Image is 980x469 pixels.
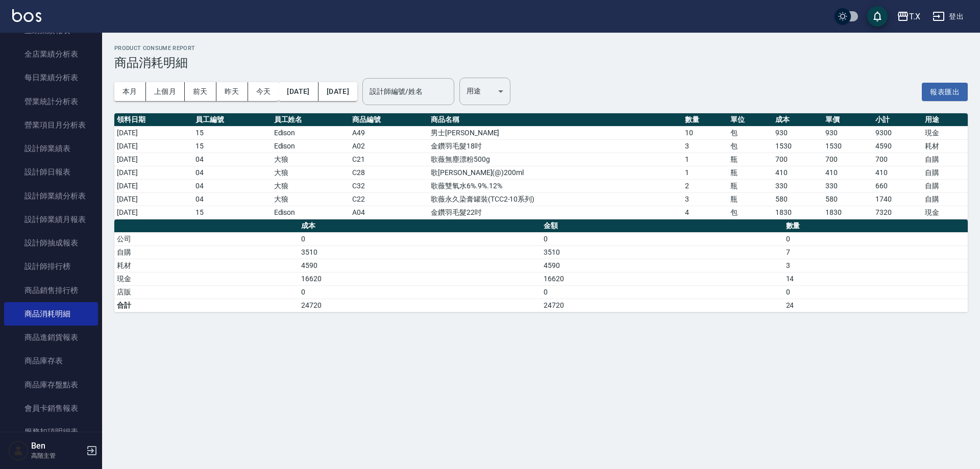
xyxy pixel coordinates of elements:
button: 前天 [185,82,216,101]
td: 15 [193,139,272,153]
a: 設計師業績月報表 [4,208,98,231]
a: 設計師抽成報表 [4,231,98,255]
td: [DATE] [114,166,193,179]
td: 9300 [873,126,923,139]
td: 0 [299,285,541,299]
th: 員工姓名 [272,113,350,127]
th: 數量 [682,113,728,127]
td: 580 [773,192,823,206]
a: 營業項目月分析表 [4,113,98,137]
td: 04 [193,153,272,166]
td: 14 [783,272,968,285]
button: 今天 [248,82,279,101]
td: 店販 [114,285,299,299]
td: 1 [682,166,728,179]
td: 930 [773,126,823,139]
td: 1530 [823,139,873,153]
button: 登出 [928,7,968,26]
td: 大狼 [272,166,350,179]
td: 1830 [823,206,873,219]
td: 04 [193,179,272,192]
td: [DATE] [114,126,193,139]
td: 04 [193,192,272,206]
td: 04 [193,166,272,179]
td: 包 [728,126,773,139]
th: 商品名稱 [428,113,682,127]
td: 1530 [773,139,823,153]
th: 單價 [823,113,873,127]
h3: 商品消耗明細 [114,56,968,70]
a: 全店業績分析表 [4,42,98,66]
h2: Product Consume Report [114,45,968,52]
table: a dense table [114,219,968,312]
td: 700 [873,153,923,166]
td: 0 [783,232,968,245]
td: 4 [682,206,728,219]
button: 報表匯出 [922,83,968,102]
td: 歌[PERSON_NAME](@)200ml [428,166,682,179]
td: 瓶 [728,179,773,192]
button: 上個月 [146,82,185,101]
td: 0 [541,285,783,299]
td: [DATE] [114,139,193,153]
th: 單位 [728,113,773,127]
td: 700 [773,153,823,166]
td: 包 [728,139,773,153]
td: 16620 [299,272,541,285]
td: 男士[PERSON_NAME] [428,126,682,139]
td: 自購 [922,153,968,166]
td: [DATE] [114,206,193,219]
td: 930 [823,126,873,139]
td: 瓶 [728,166,773,179]
td: 410 [873,166,923,179]
td: 7 [783,245,968,259]
button: 本月 [114,82,146,101]
td: 660 [873,179,923,192]
td: 1740 [873,192,923,206]
td: A49 [350,126,428,139]
td: 合計 [114,299,299,312]
img: Person [8,440,29,461]
td: 金鑽羽毛髮18吋 [428,139,682,153]
td: C22 [350,192,428,206]
td: 現金 [922,206,968,219]
td: 330 [773,179,823,192]
th: 員工編號 [193,113,272,127]
td: 瓶 [728,153,773,166]
a: 報表匯出 [922,86,968,96]
td: C32 [350,179,428,192]
td: 4590 [541,259,783,272]
td: Edison [272,206,350,219]
td: 15 [193,126,272,139]
td: 24720 [299,299,541,312]
td: 3510 [299,245,541,259]
td: 公司 [114,232,299,245]
td: 24 [783,299,968,312]
td: 7320 [873,206,923,219]
td: 24720 [541,299,783,312]
p: 高階主管 [31,451,83,460]
th: 金額 [541,219,783,233]
th: 小計 [873,113,923,127]
td: 4590 [873,139,923,153]
a: 服務扣項明細表 [4,420,98,443]
td: 大狼 [272,153,350,166]
td: 15 [193,206,272,219]
td: 瓶 [728,192,773,206]
td: 0 [783,285,968,299]
a: 每日業績分析表 [4,66,98,89]
td: 580 [823,192,873,206]
button: [DATE] [318,82,357,101]
td: 330 [823,179,873,192]
td: 4590 [299,259,541,272]
td: 歌薇永久染膏罐裝(TCC2-10系列) [428,192,682,206]
td: 3 [682,139,728,153]
td: 歌薇無塵漂粉500g [428,153,682,166]
td: 3510 [541,245,783,259]
td: 1830 [773,206,823,219]
td: 700 [823,153,873,166]
a: 會員卡銷售報表 [4,397,98,420]
a: 商品銷售排行榜 [4,279,98,302]
td: 現金 [114,272,299,285]
td: 16620 [541,272,783,285]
